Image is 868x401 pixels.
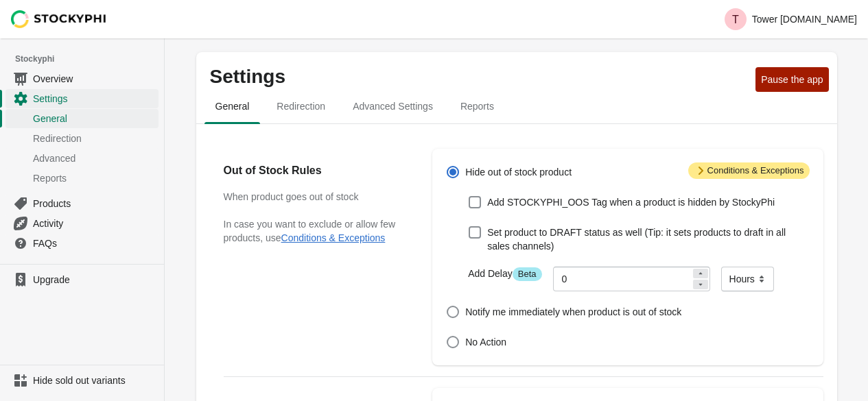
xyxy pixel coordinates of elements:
[33,171,156,185] span: Reports
[342,94,444,119] span: Advanced Settings
[224,162,406,179] h2: Out of Stock Rules
[447,88,508,124] button: reports
[487,226,809,253] span: Set product to DRAFT status as well (Tip: it sets products to draft in all sales channels)
[688,162,810,179] span: Conditions & Exceptions
[33,151,156,165] span: Advanced
[263,88,339,124] button: redirection
[266,94,336,119] span: Redirection
[33,374,156,387] span: Hide sold out variants
[5,69,159,88] a: Overview
[204,94,261,119] span: General
[468,267,541,281] label: Add Delay
[33,112,156,125] span: General
[761,74,823,85] span: Pause the app
[5,148,159,168] a: Advanced
[5,88,159,108] a: Settings
[5,371,159,390] a: Hide sold out variants
[5,270,159,289] a: Upgrade
[5,128,159,148] a: Redirection
[465,165,572,179] span: Hide out of stock product
[5,213,159,233] a: Activity
[33,92,156,106] span: Settings
[5,233,159,253] a: FAQs
[5,108,159,128] a: General
[755,67,828,92] button: Pause the app
[449,94,505,119] span: Reports
[465,305,681,319] span: Notify me immediately when product is out of stock
[487,195,775,209] span: Add STOCKYPHI_OOS Tag when a product is hidden by StockyPhi
[33,72,156,86] span: Overview
[202,88,263,124] button: general
[224,217,406,245] p: In case you want to exclude or allow few products, use
[5,193,159,213] a: Products
[752,14,857,25] p: Tower [DOMAIN_NAME]
[210,66,751,88] p: Settings
[11,10,107,28] img: Stockyphi
[732,14,739,25] text: T
[725,8,747,30] span: Avatar with initials T
[33,217,156,230] span: Activity
[465,335,506,349] span: No Action
[15,52,164,66] span: Stockyphi
[33,273,156,287] span: Upgrade
[719,5,863,33] button: Avatar with initials TTower [DOMAIN_NAME]
[224,190,406,204] h3: When product goes out of stock
[339,88,447,124] button: Advanced settings
[513,267,542,281] span: Beta
[33,197,156,210] span: Products
[33,236,156,250] span: FAQs
[281,232,386,243] button: Conditions & Exceptions
[33,132,156,145] span: Redirection
[5,168,159,188] a: Reports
